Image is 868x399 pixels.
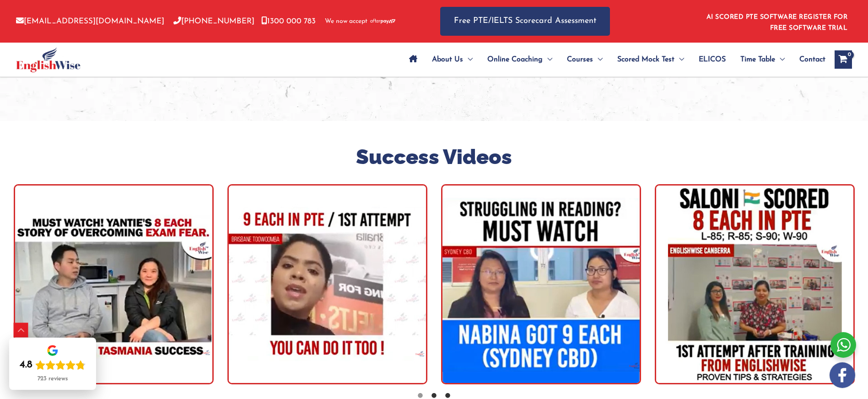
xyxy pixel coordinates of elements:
[7,144,861,171] h2: Success Videos
[14,184,214,384] img: null
[325,17,367,26] span: We now accept
[674,44,684,76] span: Menu Toggle
[38,375,68,383] div: 723 reviews
[593,44,603,76] span: Menu Toggle
[432,44,463,76] span: About Us
[20,359,32,372] div: 4.8
[701,6,852,36] aside: Header Widget 1
[480,44,560,76] a: Online CoachingMenu Toggle
[792,44,825,76] a: Contact
[733,44,792,76] a: Time TableMenu Toggle
[740,44,775,76] span: Time Table
[487,44,543,76] span: Online Coaching
[560,44,610,76] a: CoursesMenu Toggle
[835,50,852,69] a: View Shopping Cart, empty
[655,184,855,384] img: null
[463,44,473,76] span: Menu Toggle
[610,44,691,76] a: Scored Mock TestMenu Toggle
[370,19,395,24] img: Afterpay-Logo
[706,14,848,32] a: AI SCORED PTE SOFTWARE REGISTER FOR FREE SOFTWARE TRIAL
[441,184,641,384] img: null
[830,362,855,388] img: white-facebook.png
[425,44,480,76] a: About UsMenu Toggle
[20,359,86,372] div: Rating: 4.8 out of 5
[543,44,552,76] span: Menu Toggle
[699,44,726,76] span: ELICOS
[617,44,674,76] span: Scored Mock Test
[799,44,825,76] span: Contact
[227,184,427,384] img: null
[775,44,785,76] span: Menu Toggle
[16,47,81,72] img: cropped-ew-logo
[261,17,316,25] a: 1300 000 783
[440,7,610,36] a: Free PTE/IELTS Scorecard Assessment
[567,44,593,76] span: Courses
[16,17,164,25] a: [EMAIL_ADDRESS][DOMAIN_NAME]
[402,44,825,76] nav: Site Navigation: Main Menu
[173,17,254,25] a: [PHONE_NUMBER]
[691,44,733,76] a: ELICOS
